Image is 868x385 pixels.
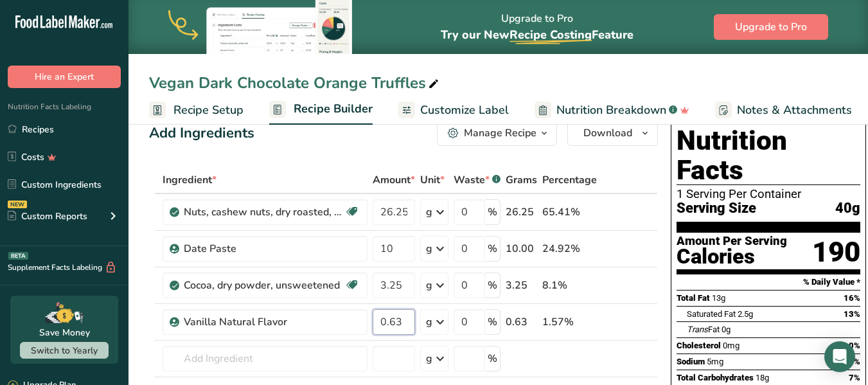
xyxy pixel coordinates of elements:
span: Percentage [542,172,597,188]
a: Recipe Setup [149,96,244,125]
span: 13% [844,309,860,319]
span: 16% [844,293,860,303]
span: Recipe Builder [294,100,373,118]
div: Vanilla Natural Flavor [184,314,344,330]
a: Nutrition Breakdown [535,96,689,125]
span: 0g [722,325,731,334]
span: Sodium [677,357,705,366]
span: Try our New Feature [441,27,633,42]
span: Recipe Costing [509,27,592,42]
div: 10.00 [506,241,537,256]
div: 1 Serving Per Container [677,188,860,201]
div: 65.41% [542,204,597,220]
div: Save Money [39,326,90,339]
a: Customize Label [398,96,509,125]
div: Nuts, cashew nuts, dry roasted, without salt added [184,204,344,220]
span: Download [583,125,632,141]
span: Customize Label [420,102,509,119]
span: Upgrade to Pro [735,19,807,35]
div: Cocoa, dry powder, unsweetened [184,278,344,293]
button: Switch to Yearly [20,342,109,359]
span: Ingredient [163,172,217,188]
h1: Nutrition Facts [677,126,860,185]
div: 1.57% [542,314,597,330]
span: Amount [373,172,415,188]
div: BETA [8,252,28,260]
span: Recipe Setup [173,102,244,119]
div: 26.25 [506,204,537,220]
section: % Daily Value * [677,274,860,290]
span: Notes & Attachments [737,102,852,119]
div: g [426,314,432,330]
span: Nutrition Breakdown [556,102,666,119]
div: g [426,278,432,293]
span: 0mg [723,341,740,350]
div: 190 [812,235,860,269]
div: 8.1% [542,278,597,293]
span: 18g [756,373,769,382]
span: Cholesterol [677,341,721,350]
div: Add Ingredients [149,123,254,144]
div: g [426,204,432,220]
div: Manage Recipe [464,125,536,141]
span: 40g [835,201,860,217]
div: Calories [677,247,787,266]
div: Waste [454,172,500,188]
div: Vegan Dark Chocolate Orange Truffles [149,71,441,94]
span: Switch to Yearly [31,345,98,357]
span: Serving Size [677,201,756,217]
div: Custom Reports [8,210,87,223]
div: 0.63 [506,314,537,330]
span: 2.5g [738,309,753,319]
div: Amount Per Serving [677,235,787,247]
div: Date Paste [184,241,344,256]
div: Open Intercom Messenger [824,341,855,372]
i: Trans [687,325,708,334]
span: Unit [420,172,445,188]
button: Download [567,120,658,146]
button: Upgrade to Pro [714,14,828,40]
input: Add Ingredient [163,346,368,372]
span: 5mg [707,357,723,366]
button: Hire an Expert [8,66,121,88]
div: 3.25 [506,278,537,293]
span: Fat [687,325,720,334]
a: Recipe Builder [269,94,373,125]
span: Saturated Fat [687,309,736,319]
span: Grams [506,172,537,188]
a: Notes & Attachments [715,96,852,125]
span: Total Fat [677,293,710,303]
div: NEW [8,201,27,208]
span: 7% [849,373,860,382]
div: g [426,241,432,256]
span: 13g [712,293,725,303]
button: Manage Recipe [437,120,557,146]
div: Upgrade to Pro [441,1,633,54]
span: Total Carbohydrates [677,373,754,382]
div: 24.92% [542,241,597,256]
div: g [426,351,432,366]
